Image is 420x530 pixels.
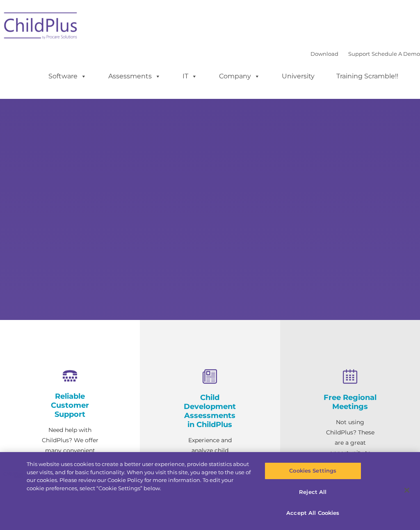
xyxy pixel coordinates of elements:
a: Assessments [100,68,169,85]
button: Accept All Cookies [265,505,361,522]
a: Download [310,50,338,57]
h4: Free Regional Meetings [321,393,379,411]
div: This website uses cookies to create a better user experience, provide statistics about user visit... [27,460,252,492]
h4: Reliable Customer Support [41,392,99,419]
a: Company [211,68,268,85]
button: Close [398,481,416,499]
a: Training Scramble!! [328,68,406,85]
a: Software [40,68,95,85]
a: Schedule A Demo [372,50,420,57]
h4: Child Development Assessments in ChildPlus [181,393,239,429]
a: University [274,68,323,85]
p: Not using ChildPlus? These are a great opportunity to network and learn from ChildPlus users. Fin... [321,417,379,530]
button: Reject All [265,484,361,501]
button: Cookies Settings [265,462,361,480]
font: | [310,50,420,57]
a: Support [348,50,370,57]
a: IT [174,68,205,85]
